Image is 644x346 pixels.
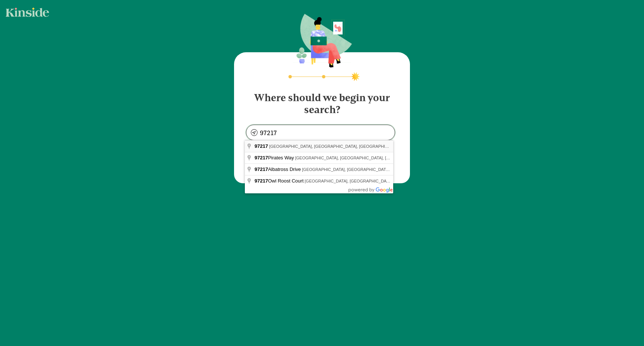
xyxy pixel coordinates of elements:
[305,179,438,183] span: [GEOGRAPHIC_DATA], [GEOGRAPHIC_DATA], [GEOGRAPHIC_DATA]
[255,155,295,160] span: Pirates Way
[246,86,398,116] h4: Where should we begin your search?
[255,166,268,172] span: 97217
[255,166,302,172] span: Albatross Drive
[255,155,268,160] span: 97217
[269,144,402,149] span: [GEOGRAPHIC_DATA], [GEOGRAPHIC_DATA], [GEOGRAPHIC_DATA]
[246,125,395,140] input: enter zipcode or address
[295,156,428,160] span: [GEOGRAPHIC_DATA], [GEOGRAPHIC_DATA], [GEOGRAPHIC_DATA]
[255,143,268,149] span: 97217
[255,178,268,184] span: 97217
[302,167,435,172] span: [GEOGRAPHIC_DATA], [GEOGRAPHIC_DATA], [GEOGRAPHIC_DATA]
[255,178,305,184] span: Owl Roost Court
